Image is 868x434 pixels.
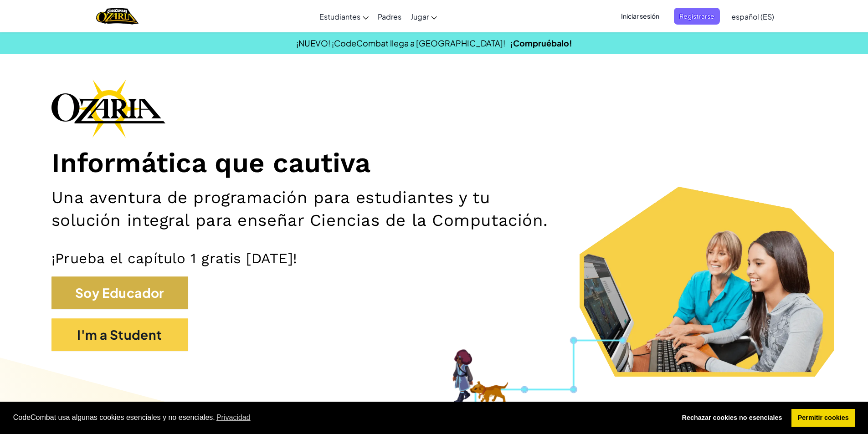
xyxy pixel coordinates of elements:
[51,318,188,351] button: I'm a Student
[406,4,442,29] a: Jugar
[731,12,774,21] span: español (ES)
[510,38,572,48] a: ¡Compruébalo!
[51,147,817,180] h1: Informática que cautiva
[727,4,779,29] a: español (ES)
[51,186,565,231] h2: Una aventura de programación para estudiantes y tu solución integral para enseñar Ciencias de la ...
[319,12,360,21] span: Estudiantes
[215,411,252,424] a: learn more about cookies
[51,250,817,267] p: ¡Prueba el capítulo 1 gratis [DATE]!
[296,38,505,48] span: ¡NUEVO! ¡CodeCombat llega a [GEOGRAPHIC_DATA]!
[96,7,139,26] img: Home
[51,79,165,138] img: Ozaria branding logo
[676,409,788,427] a: deny cookies
[373,4,406,29] a: Padres
[51,276,188,309] button: Soy Educador
[674,8,720,25] button: Registrarse
[315,4,373,29] a: Estudiantes
[616,8,665,25] button: Iniciar sesión
[791,409,855,427] a: allow cookies
[96,7,139,26] a: Ozaria by CodeCombat logo
[411,12,429,21] span: Jugar
[13,411,668,424] span: CodeCombat usa algunas cookies esenciales y no esenciales.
